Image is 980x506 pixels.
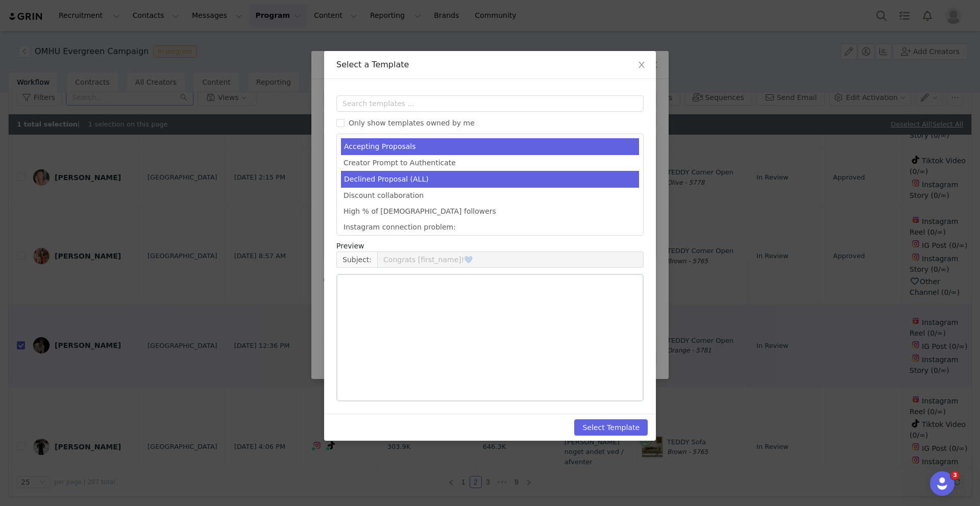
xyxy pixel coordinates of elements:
li: Creator Prompt to Authenticate [341,155,639,171]
i: icon: close [638,61,646,69]
li: Instagram connection problem: [341,219,639,235]
button: Close [627,51,656,80]
input: Search templates ... [336,95,644,112]
div: Select a Template [336,59,644,70]
li: Accepting Proposals [341,138,639,155]
span: Only show templates owned by me [345,119,479,127]
li: Declined Proposal (ALL) [341,171,639,188]
li: Discount collaboration [341,188,639,204]
span: 3 [951,471,959,479]
span: Preview [336,241,364,251]
button: Select Template [574,419,648,436]
span: Subject: [336,251,377,268]
iframe: Intercom live chat [930,471,954,496]
li: High % of [DEMOGRAPHIC_DATA] followers [341,204,639,219]
body: Rich Text Area. Press ALT-0 for help. [8,8,323,19]
iframe: Rich Text Area [337,275,643,400]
